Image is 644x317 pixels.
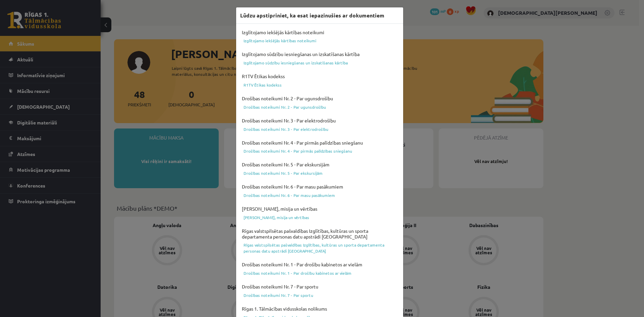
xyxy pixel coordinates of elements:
a: Drošības noteikumi Nr. 1 - Par drošību kabinetos ar vielām [240,269,399,277]
a: Drošības noteikumi Nr. 4 - Par pirmās palīdzības sniegšanu [240,147,399,155]
h4: Drošības noteikumi Nr. 2 - Par ugunsdrošību [240,94,399,103]
h4: Izglītojamo iekšējās kārtības noteikumi [240,28,399,37]
a: Drošības noteikumi Nr. 6 - Par masu pasākumiem [240,191,399,199]
a: Rīgas valstspilsētas pašvaldības Izglītības, kultūras un sporta departamenta personas datu apstrā... [240,241,399,255]
a: Drošības noteikumi Nr. 2 - Par ugunsdrošību [240,103,399,111]
a: [PERSON_NAME], misija un vērtības [240,213,399,221]
h4: [PERSON_NAME], misija un vērtības [240,204,399,213]
h4: Drošības noteikumi Nr. 4 - Par pirmās palīdzības sniegšanu [240,138,399,147]
h4: Izglītojamo sūdzību iesniegšanas un izskatīšanas kārtība [240,50,399,59]
h4: Drošības noteikumi Nr. 7 - Par sportu [240,282,399,291]
a: Izglītojamo iekšējās kārtības noteikumi [240,37,399,45]
h4: Drošības noteikumi Nr. 5 - Par ekskursijām [240,160,399,169]
h3: Lūdzu apstipriniet, ka esat iepazinušies ar dokumentiem [240,11,384,19]
h4: Rīgas 1. Tālmācības vidusskolas nolikums [240,304,399,313]
a: R1TV Ētikas kodekss [240,81,399,89]
h4: Drošības noteikumi Nr. 1 - Par drošību kabinetos ar vielām [240,260,399,269]
h4: Drošības noteikumi Nr. 3 - Par elektrodrošību [240,116,399,125]
h4: Drošības noteikumi Nr. 6 - Par masu pasākumiem [240,182,399,191]
a: Drošības noteikumi Nr. 5 - Par ekskursijām [240,169,399,177]
a: Drošības noteikumi Nr. 7 - Par sportu [240,291,399,299]
h4: R1TV Ētikas kodekss [240,72,399,81]
a: Izglītojamo sūdzību iesniegšanas un izskatīšanas kārtība [240,59,399,67]
a: Drošības noteikumi Nr. 3 - Par elektrodrošību [240,125,399,133]
h4: Rīgas valstspilsētas pašvaldības Izglītības, kultūras un sporta departamenta personas datu apstrā... [240,226,399,241]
